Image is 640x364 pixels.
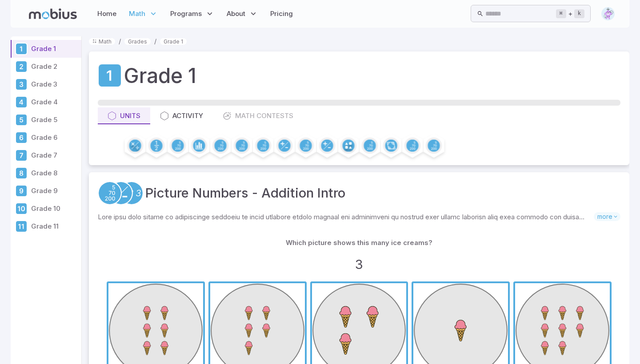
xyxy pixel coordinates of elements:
a: Grade 3 [11,75,81,93]
p: Lore ipsu dolo sitame co adipiscinge seddoeiu te incid utlabore etdolo magnaal eni adminimveni qu... [98,212,594,222]
h1: Grade 1 [124,60,196,91]
a: Numeracy [120,181,144,205]
a: Picture Numbers - Addition Intro [145,183,345,203]
p: Grade 2 [31,62,78,71]
a: Grade 2 [11,58,81,75]
kbd: k [574,9,584,18]
a: Place Value [98,181,122,205]
span: Math [129,9,145,19]
a: Grade 9 [11,182,81,200]
a: Grade 10 [11,200,81,218]
p: Grade 10 [31,204,78,214]
p: Grade 6 [31,133,78,142]
div: Grade 4 [15,96,28,108]
a: Math [89,38,115,45]
div: Grade 10 [15,202,28,215]
a: Grade 4 [11,93,81,111]
div: Units [108,111,140,121]
div: Grade 6 [15,131,28,144]
p: Grade 7 [31,150,78,160]
span: About [227,9,245,19]
span: Programs [170,9,202,19]
li: / [119,36,121,46]
div: Grade 8 [15,167,28,179]
p: Grade 1 [31,44,78,54]
a: Grade 8 [11,164,81,182]
img: diamond.svg [601,7,615,20]
p: Grade 5 [31,115,78,125]
a: Grade 6 [11,129,81,146]
div: + [556,8,584,19]
div: Grade 11 [15,220,28,233]
a: Grades [124,38,151,45]
a: Grade 5 [11,111,81,129]
div: Grade 1 [15,43,28,55]
a: Grade 1 [11,40,81,58]
nav: breadcrumb [89,36,629,46]
div: Grade 7 [15,149,28,162]
div: Grade 2 [15,60,28,73]
a: Grade 11 [11,218,81,235]
p: Which picture shows this many ice creams? [286,238,432,248]
div: Grade 3 [15,78,28,91]
a: Pricing [268,4,296,24]
p: Grade 3 [31,79,78,89]
a: Addition and Subtraction [109,181,133,205]
a: Home [95,4,119,24]
p: Grade 9 [31,186,78,196]
li: / [154,36,156,46]
a: Grade 1 [160,38,187,45]
p: Grade 4 [31,97,78,107]
div: Activity [160,111,203,121]
kbd: ⌘ [556,9,566,18]
div: Grade 5 [15,114,28,126]
p: Grade 8 [31,168,78,178]
a: Grade 1 [98,63,122,87]
div: Grade 9 [15,185,28,197]
a: Grade 7 [11,146,81,164]
p: Grade 11 [31,222,78,231]
h3: 3 [355,255,363,274]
